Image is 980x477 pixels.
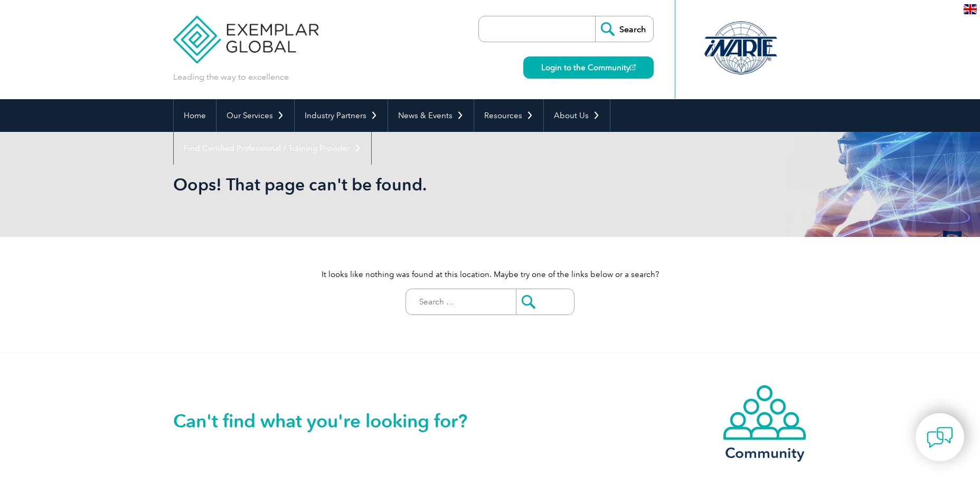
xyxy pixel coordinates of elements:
a: Our Services [216,99,294,132]
img: contact-chat.png [927,424,953,451]
a: Community [722,384,807,460]
h1: Oops! That page can't be found. [173,174,579,195]
p: Leading the way to excellence [173,71,289,83]
img: open_square.png [630,64,636,70]
a: Login to the Community [523,56,654,79]
a: About Us [544,99,610,132]
p: It looks like nothing was found at this location. Maybe try one of the links below or a search? [173,269,807,280]
a: Resources [474,99,543,132]
h2: Can't find what you're looking for? [173,413,490,430]
a: Find Certified Professional / Training Provider [174,132,371,165]
h3: Community [722,446,807,460]
a: News & Events [388,99,474,132]
img: icon-community.webp [722,384,807,441]
input: Search [595,16,653,42]
img: en [964,4,977,14]
input: Submit [516,289,574,314]
a: Industry Partners [295,99,388,132]
a: Home [174,99,216,132]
